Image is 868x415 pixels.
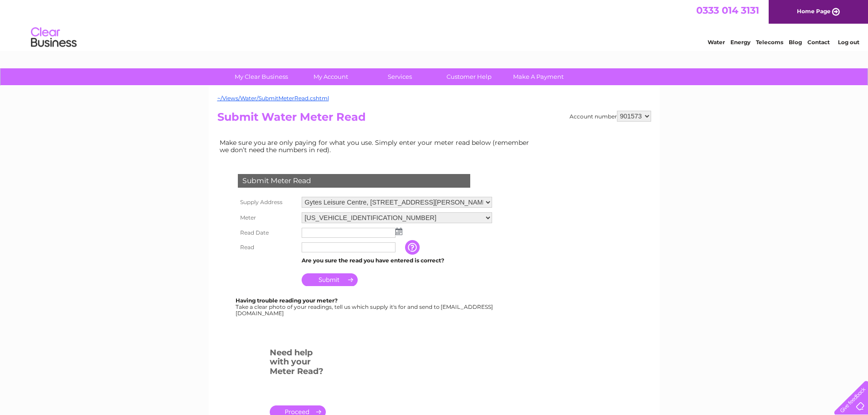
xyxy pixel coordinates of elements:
[31,24,77,51] img: logo.png
[789,39,802,46] a: Blog
[236,240,299,255] th: Read
[405,240,421,255] input: Information
[395,228,402,235] img: ...
[217,95,329,102] a: ~/Views/Water/SubmitMeterRead.cshtml
[730,39,750,46] a: Energy
[236,210,299,225] th: Meter
[224,68,299,85] a: My Clear Business
[270,346,326,381] h3: Need help with your Meter Read?
[236,297,338,304] b: Having trouble reading your meter?
[570,111,651,122] div: Account number
[501,68,576,85] a: Make A Payment
[756,39,783,46] a: Telecoms
[299,255,494,266] td: Are you sure the read you have entered is correct?
[236,225,299,240] th: Read Date
[217,137,536,156] td: Make sure you are only paying for what you use. Simply enter your meter read below (remember we d...
[236,195,299,210] th: Supply Address
[293,68,368,85] a: My Account
[838,39,859,46] a: Log out
[807,39,830,46] a: Contact
[362,68,437,85] a: Services
[431,68,507,85] a: Customer Help
[217,111,651,128] h2: Submit Water Meter Read
[238,174,470,188] div: Submit Meter Read
[708,39,725,46] a: Water
[219,5,650,44] div: Clear Business is a trading name of Verastar Limited (registered in [GEOGRAPHIC_DATA] No. 3667643...
[236,297,494,316] div: Take a clear photo of your readings, tell us which supply it's for and send to [EMAIL_ADDRESS][DO...
[302,273,358,286] input: Submit
[696,5,759,16] a: 0333 014 3131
